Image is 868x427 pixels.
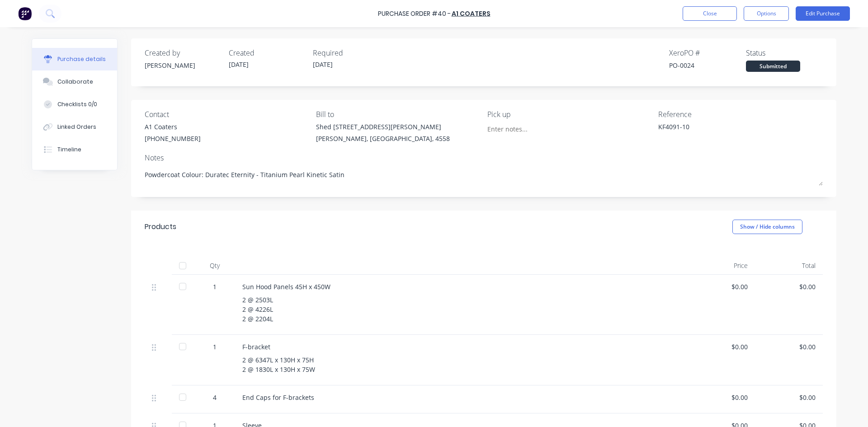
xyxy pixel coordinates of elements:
[57,78,93,86] div: Collaborate
[145,165,823,186] textarea: Powdercoat Colour: Duratec Eternity - Titanium Pearl Kinetic Satin
[694,393,748,402] div: $0.00
[32,48,117,70] button: Purchase details
[762,393,816,402] div: $0.00
[32,138,117,161] button: Timeline
[687,257,755,275] div: Price
[145,109,309,120] div: Contact
[669,47,746,58] div: Xero PO #
[202,282,228,291] div: 1
[32,93,117,116] button: Checklists 0/0
[762,282,816,291] div: $0.00
[57,123,96,131] div: Linked Orders
[755,257,823,275] div: Total
[746,61,800,72] div: Submitted
[732,220,802,234] button: Show / Hide columns
[194,257,235,275] div: Qty
[378,9,451,19] div: Purchase Order #40 -
[313,47,390,58] div: Required
[487,122,570,136] input: Enter notes...
[669,61,746,70] div: PO-0024
[202,342,228,352] div: 1
[658,109,823,120] div: Reference
[316,122,450,131] div: Shed [STREET_ADDRESS][PERSON_NAME]
[57,145,81,154] div: Timeline
[242,342,680,352] div: F-bracket
[746,47,823,58] div: Status
[762,342,816,352] div: $0.00
[242,355,680,374] div: 2 @ 6347L x 130H x 75H 2 @ 1830L x 130H x 75W
[487,109,652,120] div: Pick up
[145,61,222,70] div: [PERSON_NAME]
[683,6,737,21] button: Close
[694,282,748,291] div: $0.00
[242,295,680,324] div: 2 @ 2503L 2 @ 4226L 2 @ 2204L
[452,9,491,18] a: A1 Coaters
[796,6,850,21] button: Edit Purchase
[242,282,680,291] div: Sun Hood Panels 45H x 450W
[316,109,481,120] div: Bill to
[694,342,748,352] div: $0.00
[145,221,176,232] div: Products
[145,134,201,143] div: [PHONE_NUMBER]
[32,116,117,138] button: Linked Orders
[242,393,680,402] div: End Caps for F-brackets
[57,55,106,63] div: Purchase details
[145,152,823,163] div: Notes
[316,134,450,143] div: [PERSON_NAME], [GEOGRAPHIC_DATA], 4558
[658,122,771,142] textarea: KF4091-10
[57,100,97,108] div: Checklists 0/0
[32,70,117,93] button: Collaborate
[229,47,306,58] div: Created
[744,6,789,21] button: Options
[202,393,228,402] div: 4
[145,122,201,131] div: A1 Coaters
[145,47,222,58] div: Created by
[18,7,32,20] img: Factory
